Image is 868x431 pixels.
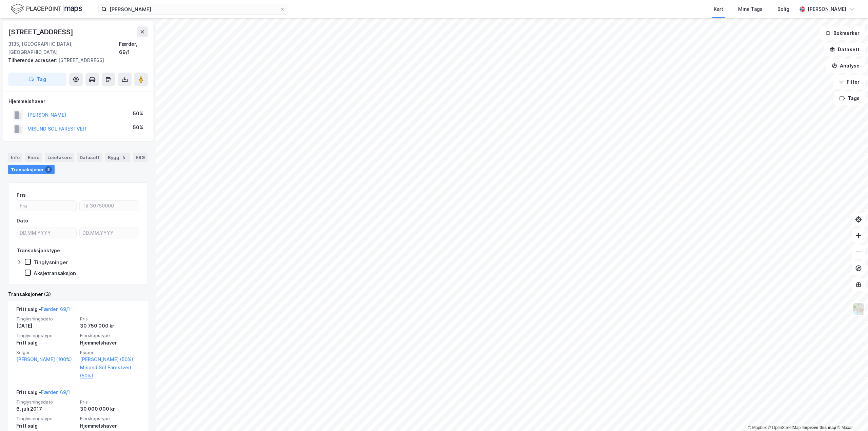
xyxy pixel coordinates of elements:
div: Fritt salg - [16,388,70,399]
a: [PERSON_NAME] (100%) [16,355,76,364]
a: Færder, 69/1 [41,389,70,395]
div: [DATE] [16,322,76,330]
div: 30 750 000 kr [80,322,140,330]
span: Selger [16,350,76,355]
div: Tinglysninger [34,259,68,266]
span: Eierskapstype [80,416,140,422]
a: Improve this map [803,425,836,430]
img: logo.f888ab2527a4732fd821a326f86c7f29.svg [11,3,82,15]
button: Analyse [826,59,865,73]
div: 50% [133,110,143,118]
div: Fritt salg [16,422,76,430]
div: Leietakere [45,153,74,162]
div: 5 [121,154,127,161]
div: Hjemmelshaver [80,339,140,347]
div: Aksjetransaksjon [34,270,76,276]
div: [STREET_ADDRESS] [8,56,142,64]
div: Transaksjonstype [17,247,60,255]
div: Dato [17,217,28,225]
img: Z [852,302,865,315]
button: Filter [833,75,865,89]
input: Fra [17,201,76,211]
div: Bolig [777,5,789,13]
button: Bokmerker [820,26,865,40]
div: 6. juli 2017 [16,405,76,413]
div: Pris [17,191,26,199]
div: Færder, 69/1 [119,40,148,56]
iframe: Chat Widget [834,398,868,431]
input: Søk på adresse, matrikkel, gårdeiere, leietakere eller personer [107,4,280,14]
div: Hjemmelshaver [80,422,140,430]
div: Kart [714,5,723,13]
div: Info [8,153,22,162]
div: Fritt salg - [16,305,70,316]
div: 3 [45,166,52,173]
div: 3135, [GEOGRAPHIC_DATA], [GEOGRAPHIC_DATA] [8,40,119,56]
button: Tags [834,92,865,105]
div: 30 000 000 kr [80,405,140,413]
div: 50% [133,123,143,132]
div: Transaksjoner (3) [8,290,148,298]
button: Datasett [824,43,865,56]
div: Fritt salg [16,339,76,347]
span: Tinglysningstype [16,333,76,338]
div: Kontrollprogram for chat [834,398,868,431]
input: DD.MM.YYYY [80,228,139,238]
span: Tinglysningstype [16,416,76,422]
span: Kjøper [80,350,140,355]
span: Pris [80,316,140,322]
div: Transaksjoner [8,165,55,174]
a: OpenStreetMap [768,425,801,430]
input: Til 30750000 [80,201,139,211]
input: DD.MM.YYYY [17,228,76,238]
div: [STREET_ADDRESS] [8,26,75,37]
div: Hjemmelshaver [8,97,147,105]
span: Tilhørende adresser: [8,57,58,63]
a: Færder, 69/1 [41,306,70,312]
button: Tag [8,73,66,86]
div: Datasett [77,153,102,162]
span: Eierskapstype [80,333,140,338]
span: Tinglysningsdato [16,399,76,405]
div: ESG [133,153,147,162]
a: [PERSON_NAME] (50%), [80,355,140,364]
div: Mine Tags [738,5,763,13]
a: Misund Sol Farestveit (50%) [80,364,140,380]
div: [PERSON_NAME] [808,5,846,13]
div: Eiere [25,153,42,162]
a: Mapbox [748,425,767,430]
span: Pris [80,399,140,405]
div: Bygg [105,153,130,162]
span: Tinglysningsdato [16,316,76,322]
